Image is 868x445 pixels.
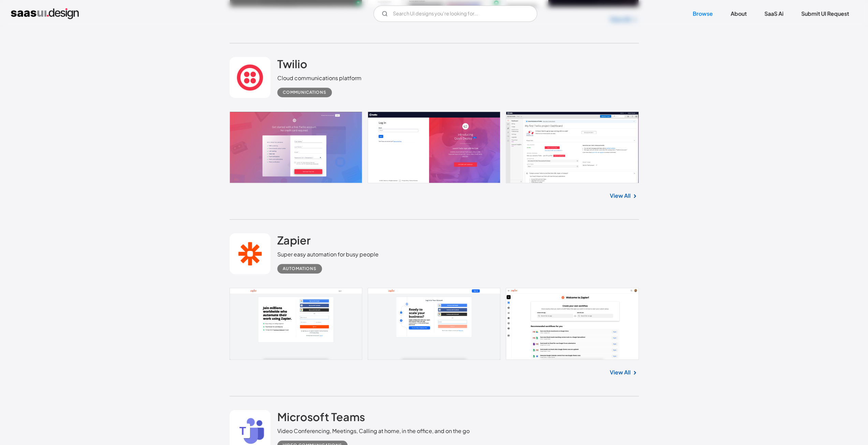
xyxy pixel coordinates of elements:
[610,192,631,200] a: View All
[277,233,311,247] h2: Zapier
[277,57,307,74] a: Twilio
[277,233,311,250] a: Zapier
[277,57,307,71] h2: Twilio
[277,427,470,435] div: Video Conferencing, Meetings, Calling at home, in the office, and on the go
[793,6,857,21] a: Submit UI Request
[610,368,631,376] a: View All
[756,6,792,21] a: SaaS Ai
[277,410,365,427] a: Microsoft Teams
[373,5,537,22] input: Search UI designs you're looking for...
[277,250,379,258] div: Super easy automation for busy people
[722,6,755,21] a: About
[283,265,317,273] div: Automations
[373,5,537,22] form: Email Form
[277,74,362,82] div: Cloud communications platform
[685,6,721,21] a: Browse
[283,88,326,97] div: Communications
[11,8,79,19] a: home
[277,410,365,424] h2: Microsoft Teams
